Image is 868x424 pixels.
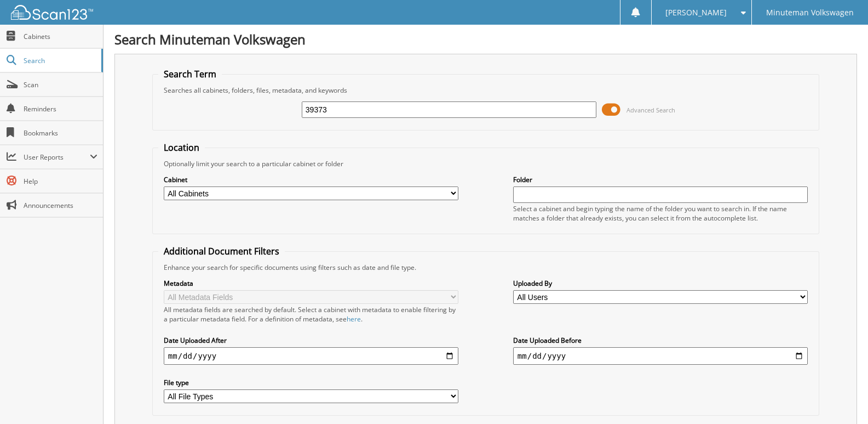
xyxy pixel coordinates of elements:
[158,245,285,257] legend: Additional Document Filters
[164,378,458,387] label: File type
[114,30,857,48] h1: Search Minuteman Volkswagen
[158,159,813,168] div: Optionally limit your search to a particular cabinet or folder
[24,32,97,41] span: Cabinets
[513,336,808,345] label: Date Uploaded Before
[164,175,458,184] label: Cabinet
[24,128,97,138] span: Bookmarks
[158,263,813,272] div: Enhance your search for specific documents using filters such as date and file type.
[158,68,222,80] legend: Search Term
[513,175,808,184] label: Folder
[158,142,205,154] legend: Location
[347,314,361,324] a: here
[24,152,90,162] span: User Reports
[24,177,97,186] span: Help
[24,104,97,114] span: Reminders
[513,279,808,288] label: Uploaded By
[513,347,808,365] input: end
[513,204,808,223] div: Select a cabinet and begin typing the name of the folder you want to search in. If the name match...
[24,201,97,210] span: Announcements
[24,80,97,89] span: Scan
[164,305,458,324] div: All metadata fields are searched by default. Select a cabinet with metadata to enable filtering b...
[11,5,93,20] img: scan123-logo-white.svg
[158,86,813,95] div: Searches all cabinets, folders, files, metadata, and keywords
[164,336,458,345] label: Date Uploaded After
[164,347,458,365] input: start
[164,279,458,288] label: Metadata
[665,9,727,16] span: [PERSON_NAME]
[626,106,675,114] span: Advanced Search
[24,56,96,65] span: Search
[813,371,868,424] iframe: Chat Widget
[766,9,854,16] span: Minuteman Volkswagen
